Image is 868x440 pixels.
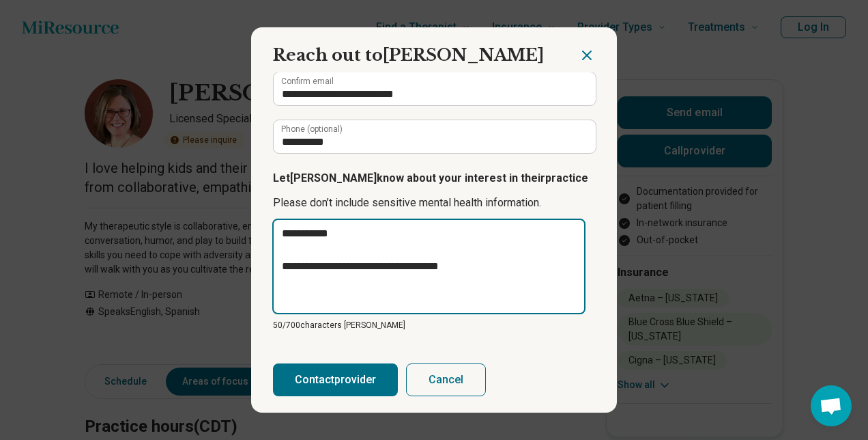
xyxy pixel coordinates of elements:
label: Phone (optional) [281,125,343,133]
p: Please don’t include sensitive mental health information. [273,195,595,211]
span: Reach out to [PERSON_NAME] [273,45,544,65]
button: Contactprovider [273,363,398,396]
p: Let [PERSON_NAME] know about your interest in their practice [273,170,595,187]
button: Cancel [406,363,486,396]
label: Confirm email [281,77,334,85]
button: Close dialog [579,47,595,64]
p: 50/ 700 characters [PERSON_NAME] [273,319,595,331]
